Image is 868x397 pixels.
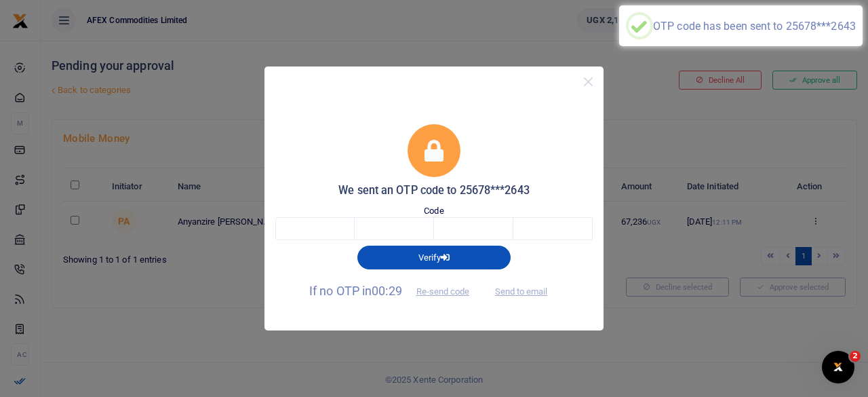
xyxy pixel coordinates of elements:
[372,284,402,298] span: 00:29
[653,20,856,33] div: OTP code has been sent to 25678***2643
[822,351,854,383] iframe: Intercom live chat
[578,72,598,92] button: Close
[357,246,511,269] button: Verify
[309,284,481,298] span: If no OTP in
[424,204,443,218] label: Code
[850,351,861,362] span: 2
[275,184,593,197] h5: We sent an OTP code to 25678***2643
